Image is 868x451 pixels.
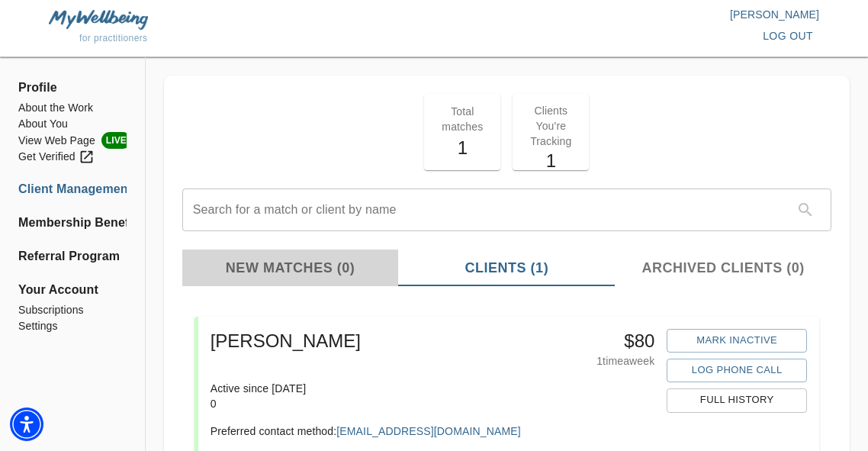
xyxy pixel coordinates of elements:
div: Accessibility Menu [10,408,43,441]
span: log out [763,27,813,46]
h5: 1 [433,136,491,160]
button: Full History [667,388,807,413]
a: View Web PageLIVE [18,132,127,149]
span: Log Phone Call [674,362,799,379]
div: 0 [211,381,655,411]
span: Mark Inactive [674,332,799,350]
a: Subscriptions [18,302,127,318]
a: About the Work [18,100,127,116]
p: Preferred contact method: [211,424,655,439]
span: Your Account [18,281,127,299]
span: for practitioners [79,33,148,43]
a: [EMAIL_ADDRESS][DOMAIN_NAME] [336,425,520,437]
span: LIVE [101,132,131,149]
span: Full History [674,391,799,409]
h5: 1 [522,149,580,173]
span: New Matches (0) [191,258,390,279]
a: Client Management [18,180,127,198]
p: Active since [DATE] [211,381,655,396]
button: Log Phone Call [667,359,807,382]
img: MyWellbeing [49,10,148,29]
button: Mark Inactive [667,329,807,353]
p: [PERSON_NAME] [434,7,819,22]
a: Settings [18,318,127,334]
span: Archived Clients (0) [624,258,822,279]
a: Membership Benefits [18,214,127,232]
span: Profile [18,79,127,97]
div: Get Verified [18,149,95,165]
a: Get Verified [18,149,127,165]
h5: $ 80 [506,329,654,353]
li: View Web Page [18,132,127,149]
a: About You [18,116,127,132]
p: 1 time a week [506,353,654,369]
button: log out [757,22,819,50]
span: Clients (1) [407,258,606,279]
p: Clients You're Tracking [522,103,580,149]
a: Referral Program [18,247,127,266]
p: Total matches [433,104,491,134]
h5: [PERSON_NAME] [211,329,506,353]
